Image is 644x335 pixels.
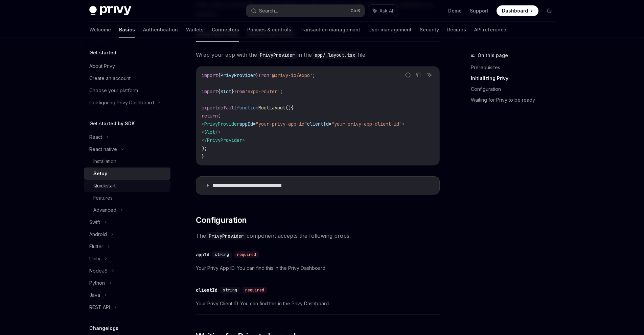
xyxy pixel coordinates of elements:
[285,105,291,111] span: ()
[89,145,117,153] div: React native
[258,72,269,78] span: from
[420,22,439,38] a: Security
[89,255,100,263] div: Unity
[93,157,116,165] div: Installation
[84,167,170,180] a: Setup
[471,84,560,95] a: Configuration
[93,206,116,214] div: Advanced
[379,7,393,14] span: Ask AI
[312,51,358,59] code: app/_layout.tsx
[89,62,115,70] div: About Privy
[471,95,560,105] a: Waiting for Privy to be ready
[331,121,402,127] span: "your-privy-app-client-id"
[89,120,135,128] h5: Get started by SDK
[89,74,131,82] div: Create an account
[89,218,100,226] div: Swift
[247,22,291,38] a: Policies & controls
[89,49,116,57] h5: Get started
[497,5,538,16] a: Dashboard
[231,88,234,95] span: }
[471,73,560,84] a: Initializing Privy
[84,72,170,84] a: Create an account
[259,7,278,15] div: Search...
[221,88,231,95] span: Slot
[186,22,204,38] a: Wallets
[350,8,361,14] span: Ctrl K
[368,5,398,17] button: Ask AI
[202,121,204,127] span: <
[212,22,239,38] a: Connectors
[93,182,116,190] div: Quickstart
[234,88,245,95] span: from
[89,324,118,332] h5: Changelogs
[196,215,247,226] span: Configuration
[89,99,154,107] div: Configuring Privy Dashboard
[218,72,221,78] span: {
[204,129,215,135] span: Slot
[245,88,280,95] span: 'expo-router'
[544,5,555,16] button: Toggle dark mode
[313,72,315,78] span: ;
[471,62,560,73] a: Prerequisites
[89,267,108,275] div: NodeJS
[269,72,313,78] span: '@privy-io/expo'
[89,6,131,16] img: dark logo
[368,22,412,38] a: User management
[280,88,283,95] span: ;
[502,7,528,14] span: Dashboard
[202,72,218,78] span: import
[218,88,221,95] span: {
[258,105,285,111] span: RootLayout
[234,251,259,258] div: required
[402,121,405,127] span: >
[256,72,258,78] span: }
[143,22,178,38] a: Authentication
[84,192,170,204] a: Features
[307,121,329,127] span: clientId
[447,22,466,38] a: Recipes
[243,287,267,293] div: required
[84,60,170,72] a: About Privy
[89,242,103,251] div: Flutter
[84,155,170,167] a: Installation
[218,105,237,111] span: default
[202,153,204,159] span: }
[242,137,245,143] span: >
[202,113,218,119] span: return
[89,291,100,299] div: Java
[470,7,488,14] a: Support
[202,137,207,143] span: </
[204,121,239,127] span: PrivyProvider
[196,300,440,308] span: Your Privy Client ID. You can find this in the Privy Dashboard.
[119,22,135,38] a: Basics
[256,121,307,127] span: "your-privy-app-id"
[202,88,218,95] span: import
[202,145,207,151] span: );
[237,105,258,111] span: function
[89,22,111,38] a: Welcome
[202,105,218,111] span: export
[223,287,237,293] span: string
[474,22,506,38] a: API reference
[89,133,102,141] div: React
[215,129,221,135] span: />
[329,121,331,127] span: =
[89,86,138,95] div: Choose your platform
[215,252,229,257] span: string
[478,51,508,59] span: On this page
[246,5,365,17] button: Search...CtrlK
[196,50,440,59] span: Wrap your app with the in the file.
[299,22,360,38] a: Transaction management
[448,7,462,14] a: Demo
[196,287,217,293] div: clientId
[253,121,256,127] span: =
[196,231,440,240] span: The component accepts the following props:
[196,264,440,272] span: Your Privy App ID. You can find this in the Privy Dashboard.
[239,121,253,127] span: appId
[414,71,423,79] button: Copy the contents from the code block
[89,279,105,287] div: Python
[206,232,247,240] code: PrivyProvider
[93,170,108,178] div: Setup
[202,129,204,135] span: <
[291,105,294,111] span: {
